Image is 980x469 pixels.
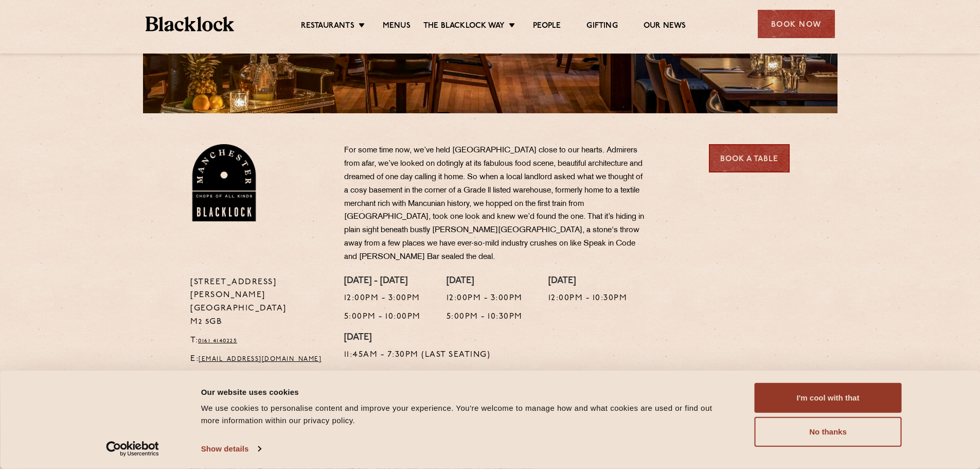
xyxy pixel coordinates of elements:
div: Book Now [758,10,835,38]
a: People [533,21,561,32]
p: 5:00pm - 10:30pm [447,310,523,324]
a: Book a Table [709,144,790,172]
div: We use cookies to personalise content and improve your experience. You're welcome to manage how a... [201,402,732,427]
p: 5:00pm - 10:00pm [344,310,421,324]
img: BL_Textured_Logo-footer-cropped.svg [146,16,235,31]
img: BL_Manchester_Logo-bleed.png [190,144,258,221]
a: Show details [201,441,261,457]
a: The Blacklock Way [423,21,505,32]
p: 11:45am - 7:30pm (Last Seating) [344,349,491,362]
p: 12:00pm - 3:00pm [447,292,523,305]
p: T: [190,334,329,348]
a: 0161 4140225 [198,338,237,344]
a: [EMAIL_ADDRESS][DOMAIN_NAME] [199,356,322,362]
h4: [DATE] - [DATE] [344,276,421,287]
h4: [DATE] [548,276,628,287]
h4: [DATE] [344,333,491,344]
p: 12:00pm - 3:00pm [344,292,421,305]
p: 12:00pm - 10:30pm [548,292,628,305]
a: Gifting [586,21,617,32]
p: [STREET_ADDRESS][PERSON_NAME] [GEOGRAPHIC_DATA] M2 5GB [190,276,329,329]
a: Our News [644,21,686,32]
button: I'm cool with that [755,383,902,413]
a: Menus [383,21,411,32]
h4: [DATE] [447,276,523,287]
p: For some time now, we’ve held [GEOGRAPHIC_DATA] close to our hearts. Admirers from afar, we’ve lo... [344,144,648,264]
a: Restaurants [301,21,354,32]
p: E: [190,353,329,366]
button: No thanks [755,417,902,447]
a: Usercentrics Cookiebot - opens in a new window [87,441,177,457]
div: Our website uses cookies [201,386,732,398]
